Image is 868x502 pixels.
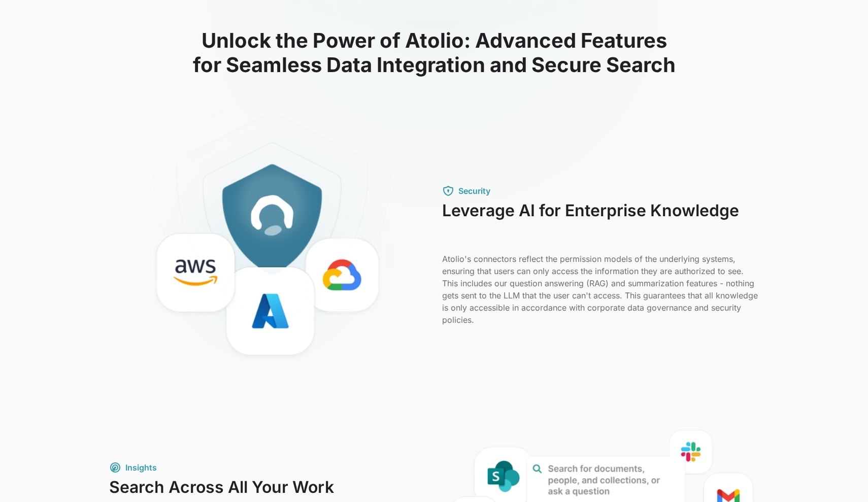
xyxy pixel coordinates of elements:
div: Security [458,185,490,197]
p: Atolio's connectors reflect the permission models of the underlying systems, ensuring that users ... [442,253,759,326]
iframe: Chat Widget [817,453,868,502]
h2: Unlock the Power of Atolio: Advanced Features for Seamless Data Integration and Secure Search [109,28,759,77]
img: image [109,110,426,401]
div: Insights [125,461,157,474]
div: Widget de clavardage [817,453,868,502]
h3: Leverage AI for Enterprise Knowledge [442,201,759,241]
